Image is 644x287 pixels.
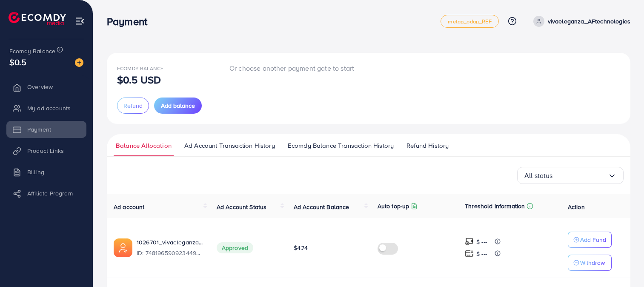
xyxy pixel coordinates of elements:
[229,63,354,73] p: Or choose another payment gate to start
[9,56,27,68] span: $0.5
[568,203,585,211] span: Action
[117,65,163,72] span: Ecomdy Balance
[75,58,83,67] img: image
[465,249,474,258] img: top-up amount
[117,98,149,114] button: Refund
[524,169,553,182] span: All status
[217,242,253,253] span: Approved
[184,141,275,150] span: Ad Account Transaction History
[476,237,487,247] p: $ ---
[114,238,132,257] img: ic-ads-acc.e4c84228.svg
[107,15,154,28] h3: Payment
[116,141,172,150] span: Balance Allocation
[568,255,612,271] button: Withdraw
[154,98,202,114] button: Add balance
[476,249,487,259] p: $ ---
[448,19,491,24] span: metap_oday_REF
[580,258,605,268] p: Withdraw
[75,16,85,26] img: menu
[517,167,624,184] div: Search for option
[568,232,612,248] button: Add Fund
[580,235,606,245] p: Add Fund
[294,203,349,211] span: Ad Account Balance
[553,169,608,182] input: Search for option
[378,201,409,211] p: Auto top-up
[137,238,203,247] a: 1026701_vivaeleganza_AFtechnologies_1742030948633
[294,244,308,252] span: $4.74
[441,15,498,28] a: metap_oday_REF
[465,237,474,246] img: top-up amount
[137,249,203,257] span: ID: 7481965909234499585
[217,203,267,211] span: Ad Account Status
[137,238,203,258] div: <span class='underline'>1026701_vivaeleganza_AFtechnologies_1742030948633</span></br>748196590923...
[123,101,143,110] span: Refund
[114,203,145,211] span: Ad account
[406,141,449,150] span: Refund History
[9,47,55,55] span: Ecomdy Balance
[465,201,525,211] p: Threshold information
[288,141,394,150] span: Ecomdy Balance Transaction History
[548,16,630,26] p: vivaeleganza_AFtechnologies
[9,12,66,25] img: logo
[530,16,630,27] a: vivaeleganza_AFtechnologies
[161,101,195,110] span: Add balance
[117,75,161,85] p: $0.5 USD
